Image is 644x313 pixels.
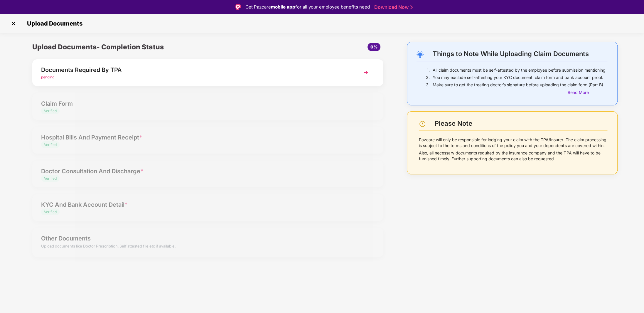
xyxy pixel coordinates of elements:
img: svg+xml;base64,PHN2ZyBpZD0iV2FybmluZ18tXzI0eDI0IiBkYXRhLW5hbWU9Ildhcm5pbmcgLSAyNHgyNCIgeG1sbnM9Im... [419,120,426,127]
p: Make sure to get the treating doctor’s signature before uploading the claim form (Part B) [432,82,607,88]
img: svg+xml;base64,PHN2ZyBpZD0iTmV4dCIgeG1sbnM9Imh0dHA6Ly93d3cudzMub3JnLzIwMDAvc3ZnIiB3aWR0aD0iMzYiIG... [361,67,371,78]
strong: mobile app [271,4,295,10]
div: Upload Documents- Completion Status [32,42,267,52]
div: Read More [568,89,607,96]
p: 1. [426,67,429,73]
p: 2. [426,75,429,80]
img: Stroke [410,4,413,10]
div: Things to Note While Uploading Claim Documents [432,50,607,58]
a: Download Now [374,4,411,10]
img: Logo [235,4,241,10]
p: Also, all necessary documents required by the insurance company and the TPA will have to be furni... [419,150,607,162]
div: Please Note [435,120,607,127]
span: pending [41,75,54,79]
span: 0% [370,44,377,49]
img: svg+xml;base64,PHN2ZyB4bWxucz0iaHR0cDovL3d3dy53My5vcmcvMjAwMC9zdmciIHdpZHRoPSIyNC4wOTMiIGhlaWdodD... [417,51,424,58]
span: Upload Documents [21,20,85,27]
p: You may exclude self-attesting your KYC document, claim form and bank account proof. [432,75,607,80]
div: Get Pazcare for all your employee benefits need [245,4,370,11]
div: Documents Required By TPA [41,65,347,75]
p: 3. [426,82,429,88]
p: Pazcare will only be responsible for lodging your claim with the TPA/Insurer. The claim processin... [419,137,607,149]
p: All claim documents must be self-attested by the employee before submission mentioning [432,67,607,73]
img: svg+xml;base64,PHN2ZyBpZD0iQ3Jvc3MtMzJ4MzIiIHhtbG5zPSJodHRwOi8vd3d3LnczLm9yZy8yMDAwL3N2ZyIgd2lkdG... [9,19,18,28]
